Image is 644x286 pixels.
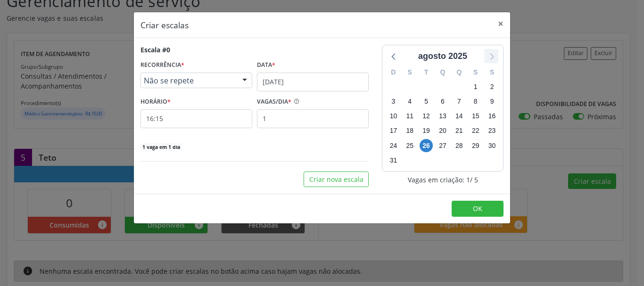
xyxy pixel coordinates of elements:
ion-icon: help circle outline [291,95,300,105]
span: sábado, 23 de agosto de 2025 [486,124,499,138]
div: S [402,65,418,80]
span: sábado, 16 de agosto de 2025 [486,110,499,123]
span: quinta-feira, 28 de agosto de 2025 [453,139,466,152]
span: sábado, 30 de agosto de 2025 [486,139,499,152]
div: S [484,65,500,80]
div: T [418,65,435,80]
div: D [385,65,402,80]
div: agosto 2025 [414,50,471,63]
span: domingo, 31 de agosto de 2025 [387,154,400,167]
span: 1 vaga em 1 dia [140,143,182,151]
span: segunda-feira, 18 de agosto de 2025 [403,124,416,138]
span: quarta-feira, 13 de agosto de 2025 [436,110,449,123]
span: terça-feira, 5 de agosto de 2025 [420,95,433,108]
div: Escala #0 [140,45,170,55]
span: quinta-feira, 14 de agosto de 2025 [453,110,466,123]
input: Selecione uma data [257,73,369,91]
span: segunda-feira, 4 de agosto de 2025 [403,95,416,108]
span: quinta-feira, 21 de agosto de 2025 [453,124,466,138]
button: Close [491,12,510,35]
span: domingo, 24 de agosto de 2025 [387,139,400,152]
span: sexta-feira, 29 de agosto de 2025 [469,139,482,152]
span: sexta-feira, 15 de agosto de 2025 [469,110,482,123]
label: Data [257,58,275,73]
span: quinta-feira, 7 de agosto de 2025 [453,95,466,108]
span: quarta-feira, 27 de agosto de 2025 [436,139,449,152]
span: segunda-feira, 25 de agosto de 2025 [403,139,416,152]
span: Não se repete [144,76,233,85]
label: VAGAS/DIA [257,95,291,109]
input: 00:00 [140,109,252,128]
span: / 5 [470,175,478,185]
span: domingo, 3 de agosto de 2025 [387,95,400,108]
span: domingo, 17 de agosto de 2025 [387,124,400,138]
button: OK [452,201,504,217]
span: quarta-feira, 6 de agosto de 2025 [436,95,449,108]
h5: Criar escalas [140,19,189,31]
div: Vagas em criação: 1 [382,175,504,185]
span: OK [473,204,482,213]
span: quarta-feira, 20 de agosto de 2025 [436,124,449,138]
label: HORÁRIO [140,95,171,109]
span: domingo, 10 de agosto de 2025 [387,110,400,123]
span: sexta-feira, 1 de agosto de 2025 [469,80,482,93]
div: Q [451,65,467,80]
span: terça-feira, 12 de agosto de 2025 [420,110,433,123]
div: Q [435,65,451,80]
span: sábado, 9 de agosto de 2025 [486,95,499,108]
label: RECORRÊNCIA [140,58,184,73]
span: sábado, 2 de agosto de 2025 [486,80,499,93]
span: sexta-feira, 8 de agosto de 2025 [469,95,482,108]
span: terça-feira, 19 de agosto de 2025 [420,124,433,138]
span: sexta-feira, 22 de agosto de 2025 [469,124,482,138]
div: S [467,65,484,80]
button: Criar nova escala [304,172,369,188]
span: terça-feira, 26 de agosto de 2025 [420,139,433,152]
span: segunda-feira, 11 de agosto de 2025 [403,110,416,123]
